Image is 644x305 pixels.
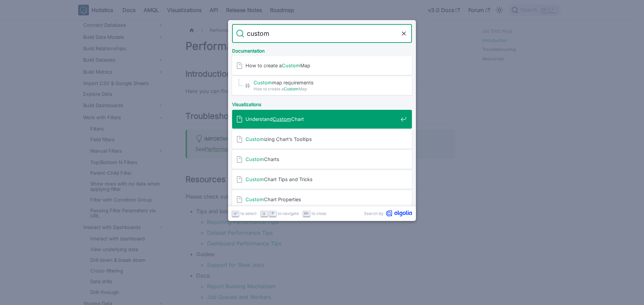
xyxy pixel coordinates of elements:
a: CustomChart Tips and Tricks [232,170,412,189]
div: Documentation [231,43,413,56]
a: Custommap requirements​How to create aCustomMap [232,76,412,95]
span: Chart Properties [246,196,398,203]
a: UnderstandCustomChart [232,110,412,129]
a: How to create aCustomMap [232,56,412,75]
span: Understand Chart [246,116,398,122]
span: map requirements​ [254,79,398,86]
mark: Custom [246,197,264,202]
mark: Custom [284,86,299,91]
mark: Custom [246,176,264,182]
span: How to create a Map [246,62,398,69]
span: Chart Tips and Tricks [246,176,398,182]
svg: Enter key [233,211,238,216]
mark: Custom [273,116,291,122]
mark: Custom [246,156,264,162]
a: Search byAlgolia [364,210,412,217]
a: CustomCharts [232,150,412,169]
span: to close [312,210,326,217]
svg: Escape key [304,211,309,216]
mark: Custom [254,80,272,85]
span: to select [240,210,257,217]
a: CustomChart Properties [232,190,412,209]
a: Customizing Chart’s Tooltips [232,130,412,149]
svg: Arrow down [262,211,267,216]
mark: Custom [282,63,300,68]
button: Clear the query [400,29,408,37]
div: Visualizations [231,96,413,110]
input: Search docs [244,24,400,43]
span: Charts [246,156,398,162]
span: to navigate [278,210,299,217]
mark: Custom [246,136,264,142]
span: izing Chart’s Tooltips [246,136,398,142]
span: Search by [364,210,383,217]
svg: Algolia [386,210,412,217]
span: How to create a Map [254,86,398,92]
svg: Arrow up [270,211,275,216]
